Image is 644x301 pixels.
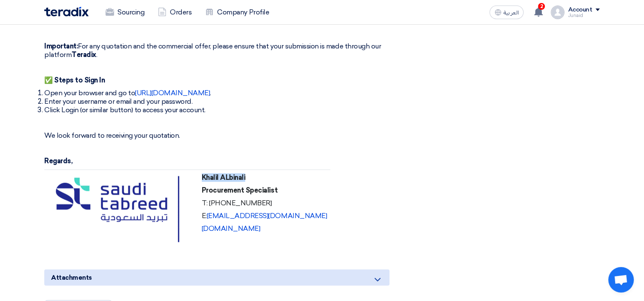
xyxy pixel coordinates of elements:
[135,89,210,97] a: [URL][DOMAIN_NAME]
[202,199,327,207] p: T: [PHONE_NUMBER]
[202,224,260,233] a: [DOMAIN_NAME]
[489,6,524,19] button: العربية
[568,13,600,18] div: Junaid
[99,3,151,22] a: Sourcing
[48,173,195,245] img: A logo with blue and green text AI-generated content may be incorrect.
[608,267,634,292] div: Open chat
[44,7,89,17] img: Teradix logo
[44,106,389,114] li: Click Login (or similar button) to access your account.
[72,51,96,59] strong: Teradix
[44,89,389,97] li: Open your browser and go to .
[568,6,592,14] div: Account
[551,6,564,19] img: profile_test.png
[44,157,72,165] strong: Regards,
[207,212,327,220] a: [EMAIL_ADDRESS][DOMAIN_NAME]
[44,131,389,140] p: We look forward to receiving your quotation.
[44,76,105,84] strong: ✅ Steps to Sign In
[44,97,389,106] li: Enter your username or email and your password.
[44,42,389,59] p: For any quotation and the commercial offer, please ensure that your submission is made through ou...
[198,3,276,22] a: Company Profile
[202,212,327,220] p: E:
[51,273,92,282] span: Attachments
[538,3,545,10] span: 2
[202,173,246,182] strong: Khalil ALbinali
[151,3,198,22] a: Orders
[503,10,518,16] span: العربية
[44,42,78,50] strong: Important:
[202,186,278,194] strong: Procurement Specialist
